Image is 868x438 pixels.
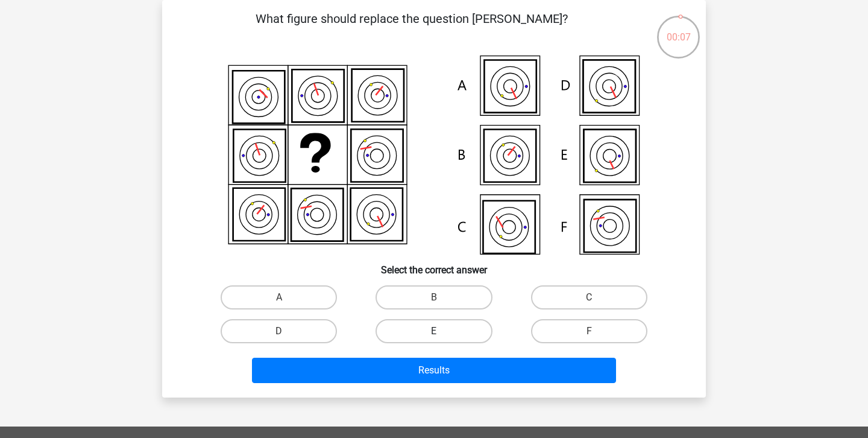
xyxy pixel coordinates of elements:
label: D [221,319,337,343]
h6: Select the correct answer [181,255,687,276]
p: What figure should replace the question [PERSON_NAME]? [181,10,641,46]
div: 00:07 [656,14,701,45]
label: E [376,319,492,343]
label: C [531,285,647,309]
label: F [531,319,647,343]
label: A [221,285,337,309]
button: Results [252,358,617,383]
label: B [376,285,492,309]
